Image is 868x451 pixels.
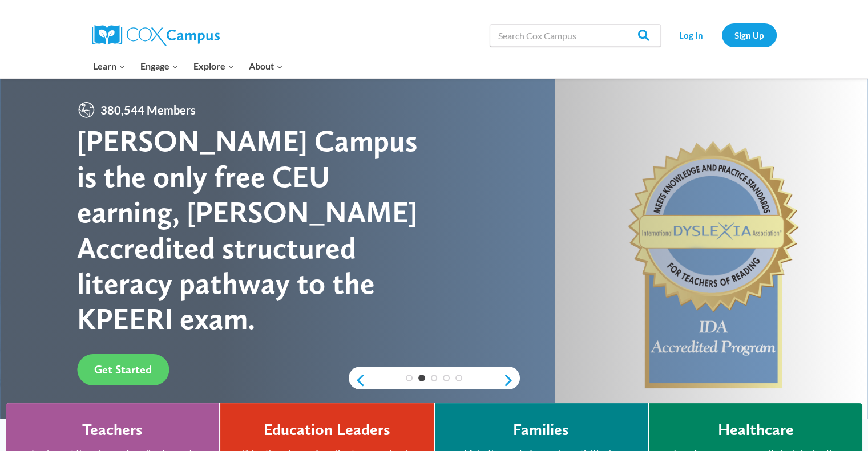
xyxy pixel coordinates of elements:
[133,54,186,78] button: Child menu of Engage
[77,354,169,385] a: Get Started
[418,375,425,381] a: 2
[513,420,569,440] h4: Families
[186,54,242,78] button: Child menu of Explore
[86,54,290,78] nav: Primary Navigation
[443,375,450,381] a: 4
[490,24,661,47] input: Search Cox Campus
[96,101,200,119] span: 380,544 Members
[406,375,413,381] a: 1
[455,375,462,381] a: 5
[92,25,220,46] img: Cox Campus
[82,420,143,440] h4: Teachers
[349,373,366,387] a: previous
[241,54,290,78] button: Child menu of About
[349,369,520,392] div: content slider buttons
[77,123,434,336] div: [PERSON_NAME] Campus is the only free CEU earning, [PERSON_NAME] Accredited structured literacy p...
[722,23,777,47] a: Sign Up
[86,54,134,78] button: Child menu of Learn
[264,420,390,440] h4: Education Leaders
[667,23,716,47] a: Log In
[94,363,152,376] span: Get Started
[503,373,520,387] a: next
[431,375,438,381] a: 3
[667,23,777,47] nav: Secondary Navigation
[717,420,793,440] h4: Healthcare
